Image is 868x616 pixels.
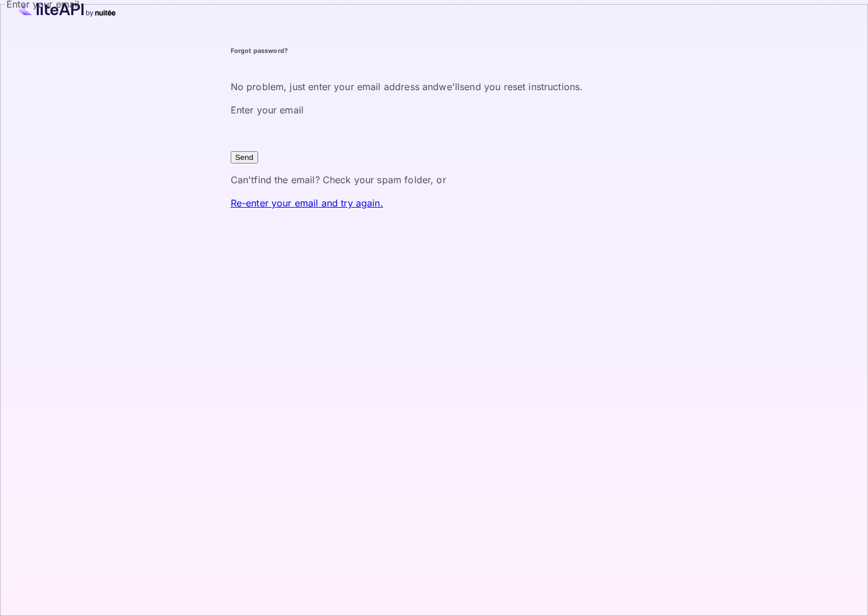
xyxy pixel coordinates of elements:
button: Send [231,151,258,163]
h6: Forgot password? [231,47,638,56]
p: Can't find the email? Check your spam folder, or [231,173,638,187]
a: Re-enter your email and try again. [231,197,383,209]
label: Enter your email [231,104,304,116]
p: No problem, just enter your email address and we'll send you reset instructions. [231,80,638,94]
